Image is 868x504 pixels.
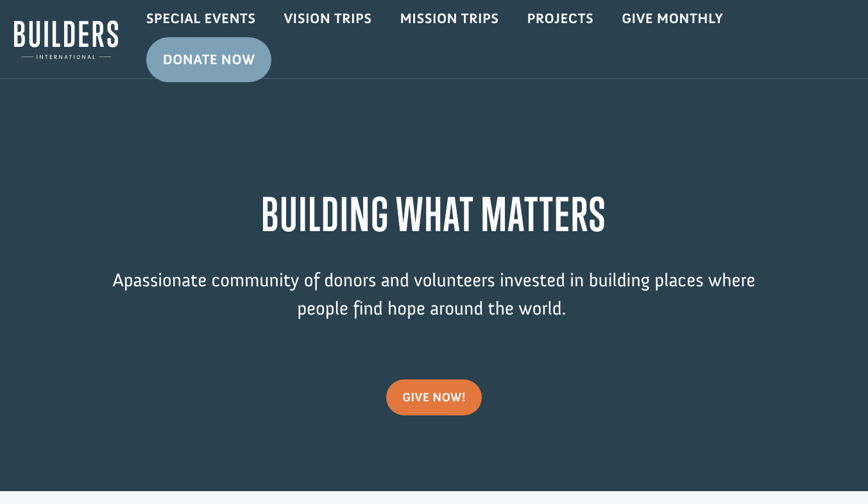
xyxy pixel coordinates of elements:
[112,268,123,291] span: A
[386,379,482,415] a: give now!
[88,187,781,247] h1: BUILDING WHAT MATTERS
[88,266,781,342] p: passionate community of donors and volunteers invested in building places where people find hope ...
[14,20,118,60] img: Builders International
[146,37,272,82] a: Donate Now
